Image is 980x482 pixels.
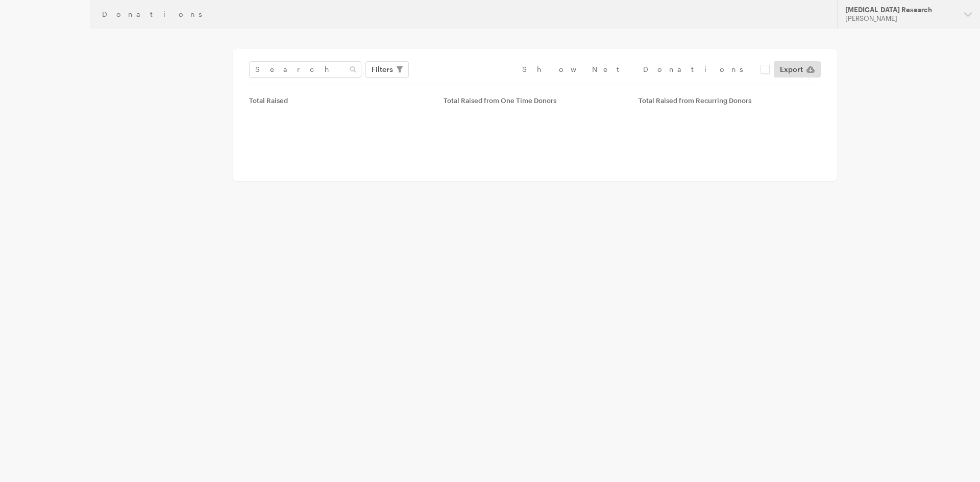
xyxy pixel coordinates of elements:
[365,61,409,78] button: Filters
[845,14,956,23] div: [PERSON_NAME]
[845,6,956,14] div: [MEDICAL_DATA] Research
[372,63,393,75] span: Filters
[249,96,431,105] div: Total Raised
[249,61,361,78] input: Search Name & Email
[444,96,626,105] div: Total Raised from One Time Donors
[639,96,821,105] div: Total Raised from Recurring Donors
[780,63,803,75] span: Export
[774,61,821,78] a: Export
